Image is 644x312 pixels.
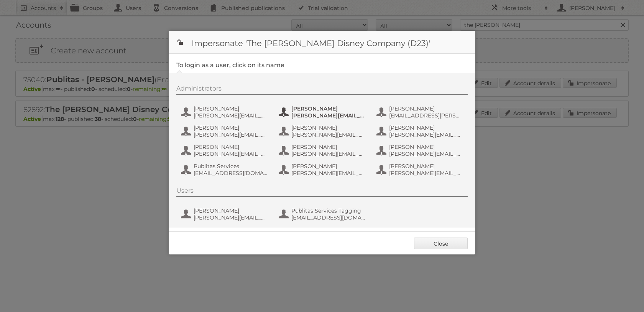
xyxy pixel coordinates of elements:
span: [PERSON_NAME] [389,105,463,112]
span: [PERSON_NAME] [389,124,463,131]
button: [PERSON_NAME] [PERSON_NAME][EMAIL_ADDRESS][PERSON_NAME][DOMAIN_NAME] [180,143,270,158]
a: Close [414,238,468,249]
span: [PERSON_NAME][EMAIL_ADDRESS][PERSON_NAME][DOMAIN_NAME] [194,131,268,138]
button: Publitas Services [EMAIL_ADDRESS][DOMAIN_NAME] [180,162,270,177]
div: Administrators [176,85,468,95]
span: [PERSON_NAME] [291,105,366,112]
span: [PERSON_NAME] [291,144,366,150]
span: [PERSON_NAME] [194,144,268,150]
span: [EMAIL_ADDRESS][DOMAIN_NAME] [194,170,268,177]
span: [PERSON_NAME][EMAIL_ADDRESS][PERSON_NAME][DOMAIN_NAME] [389,150,463,157]
span: [EMAIL_ADDRESS][PERSON_NAME][DOMAIN_NAME] [389,112,463,119]
span: [PERSON_NAME][EMAIL_ADDRESS][PERSON_NAME][DOMAIN_NAME] [291,131,366,138]
span: [PERSON_NAME][EMAIL_ADDRESS][PERSON_NAME][DOMAIN_NAME] [291,170,366,177]
button: [PERSON_NAME] [PERSON_NAME][EMAIL_ADDRESS][PERSON_NAME][DOMAIN_NAME] [278,124,368,139]
span: [PERSON_NAME] [291,163,366,170]
span: [PERSON_NAME] [389,144,463,150]
button: [PERSON_NAME] [PERSON_NAME][EMAIL_ADDRESS][PERSON_NAME][DOMAIN_NAME] [376,162,466,177]
span: [PERSON_NAME] [389,163,463,170]
span: [PERSON_NAME][EMAIL_ADDRESS][PERSON_NAME][DOMAIN_NAME] [194,150,268,157]
button: [PERSON_NAME] [PERSON_NAME][EMAIL_ADDRESS][PERSON_NAME][DOMAIN_NAME] [180,124,270,139]
span: [PERSON_NAME] [194,207,268,214]
span: Publitas Services Tagging [291,207,366,214]
span: [EMAIL_ADDRESS][DOMAIN_NAME] [291,214,366,221]
span: [PERSON_NAME][EMAIL_ADDRESS][PERSON_NAME][DOMAIN_NAME] [194,214,268,221]
button: [PERSON_NAME] [PERSON_NAME][EMAIL_ADDRESS][PERSON_NAME][DOMAIN_NAME] [180,206,270,222]
span: [PERSON_NAME] [194,105,268,112]
button: [PERSON_NAME] [PERSON_NAME][EMAIL_ADDRESS][DOMAIN_NAME] [278,104,368,120]
button: [PERSON_NAME] [PERSON_NAME][EMAIL_ADDRESS][PERSON_NAME][DOMAIN_NAME] [278,162,368,177]
button: [PERSON_NAME] [PERSON_NAME][EMAIL_ADDRESS][DOMAIN_NAME] [376,124,466,139]
span: [PERSON_NAME][EMAIL_ADDRESS][DOMAIN_NAME] [389,131,463,138]
span: [PERSON_NAME][EMAIL_ADDRESS][PERSON_NAME][DOMAIN_NAME] [291,150,366,157]
span: [PERSON_NAME] [194,124,268,131]
button: [PERSON_NAME] [PERSON_NAME][EMAIL_ADDRESS][PERSON_NAME][DOMAIN_NAME] [376,143,466,158]
button: Publitas Services Tagging [EMAIL_ADDRESS][DOMAIN_NAME] [278,206,368,222]
h1: Impersonate 'The [PERSON_NAME] Disney Company (D23)' [169,31,475,54]
button: [PERSON_NAME] [EMAIL_ADDRESS][PERSON_NAME][DOMAIN_NAME] [376,104,466,120]
span: [PERSON_NAME][EMAIL_ADDRESS][DOMAIN_NAME] [291,112,366,119]
span: Publitas Services [194,163,268,170]
button: [PERSON_NAME] [PERSON_NAME][EMAIL_ADDRESS][PERSON_NAME][DOMAIN_NAME] [180,104,270,120]
button: [PERSON_NAME] [PERSON_NAME][EMAIL_ADDRESS][PERSON_NAME][DOMAIN_NAME] [278,143,368,158]
span: [PERSON_NAME][EMAIL_ADDRESS][PERSON_NAME][DOMAIN_NAME] [389,170,463,177]
span: [PERSON_NAME] [291,124,366,131]
span: [PERSON_NAME][EMAIL_ADDRESS][PERSON_NAME][DOMAIN_NAME] [194,112,268,119]
div: Users [176,187,468,197]
legend: To login as a user, click on its name [176,61,284,69]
